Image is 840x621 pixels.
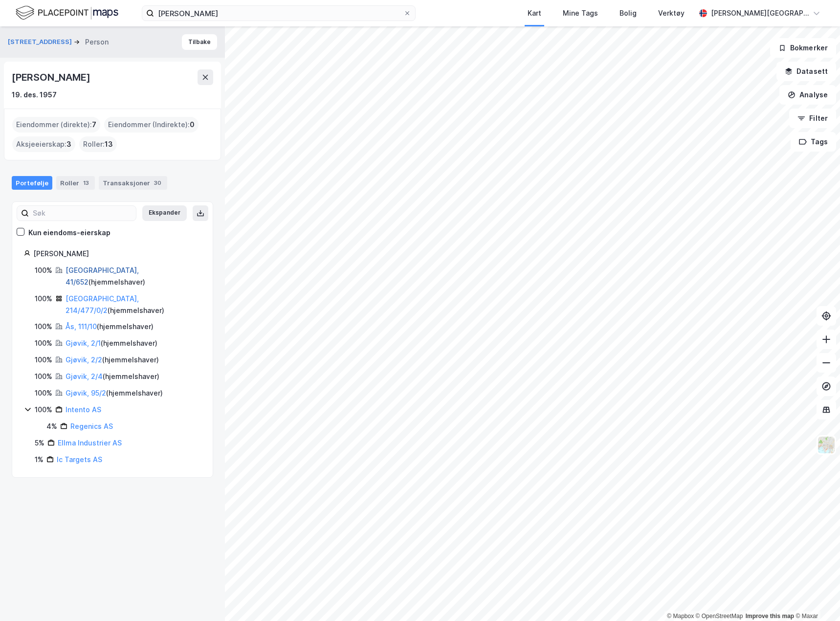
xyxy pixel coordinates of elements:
[8,37,74,47] button: [STREET_ADDRESS]
[92,119,96,131] span: 7
[81,178,91,188] div: 13
[29,206,136,221] input: Søk
[105,138,113,150] span: 13
[658,7,685,19] div: Verktøy
[66,372,103,380] a: Gjøvik, 2/4
[46,421,57,432] div: 4%
[182,34,217,50] button: Tilbake
[66,265,201,288] div: ( hjemmelshaver )
[35,265,52,276] div: 100%
[35,437,44,449] div: 5%
[66,293,201,316] div: ( hjemmelshaver )
[791,574,840,621] iframe: Chat Widget
[563,7,598,19] div: Mine Tags
[35,337,52,349] div: 100%
[528,7,541,19] div: Kart
[66,337,157,349] div: ( hjemmelshaver )
[16,4,118,22] img: logo.f888ab2527a4732fd821a326f86c7f29.svg
[99,176,167,190] div: Transaksjoner
[12,89,57,101] div: 19. des. 1957
[711,7,809,19] div: [PERSON_NAME][GEOGRAPHIC_DATA]
[696,613,743,620] a: OpenStreetMap
[66,294,139,314] a: [GEOGRAPHIC_DATA], 214/477/0/2
[791,132,836,152] button: Tags
[66,266,139,286] a: [GEOGRAPHIC_DATA], 41/652
[66,371,159,382] div: ( hjemmelshaver )
[66,387,163,399] div: ( hjemmelshaver )
[35,354,52,366] div: 100%
[35,454,44,466] div: 1%
[66,322,97,331] a: Ås, 111/10
[667,613,694,620] a: Mapbox
[746,613,794,620] a: Improve this map
[12,69,92,85] div: [PERSON_NAME]
[35,371,52,382] div: 100%
[66,389,106,397] a: Gjøvik, 95/2
[56,176,95,190] div: Roller
[152,178,163,188] div: 30
[66,339,101,347] a: Gjøvik, 2/1
[35,387,52,399] div: 100%
[57,455,102,464] a: Ic Targets AS
[85,36,109,48] div: Person
[776,62,836,81] button: Datasett
[12,136,75,152] div: Aksjeeierskap :
[791,574,840,621] div: Kontrollprogram for chat
[35,293,52,305] div: 100%
[12,117,100,133] div: Eiendommer (direkte) :
[770,38,836,58] button: Bokmerker
[619,7,637,19] div: Bolig
[28,227,111,239] div: Kun eiendoms-eierskap
[154,6,403,21] input: Søk på adresse, matrikkel, gårdeiere, leietakere eller personer
[190,119,195,131] span: 0
[66,354,159,366] div: ( hjemmelshaver )
[66,321,154,333] div: ( hjemmelshaver )
[104,117,199,133] div: Eiendommer (Indirekte) :
[12,176,52,190] div: Portefølje
[66,405,101,414] a: Intento AS
[142,205,187,221] button: Ekspander
[779,85,836,105] button: Analyse
[79,136,117,152] div: Roller :
[33,248,201,260] div: [PERSON_NAME]
[789,109,836,128] button: Filter
[70,422,113,430] a: Regenics AS
[66,138,71,150] span: 3
[35,404,52,416] div: 100%
[66,355,102,364] a: Gjøvik, 2/2
[817,436,836,454] img: Z
[58,439,122,447] a: Ellma Industrier AS
[35,321,52,333] div: 100%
